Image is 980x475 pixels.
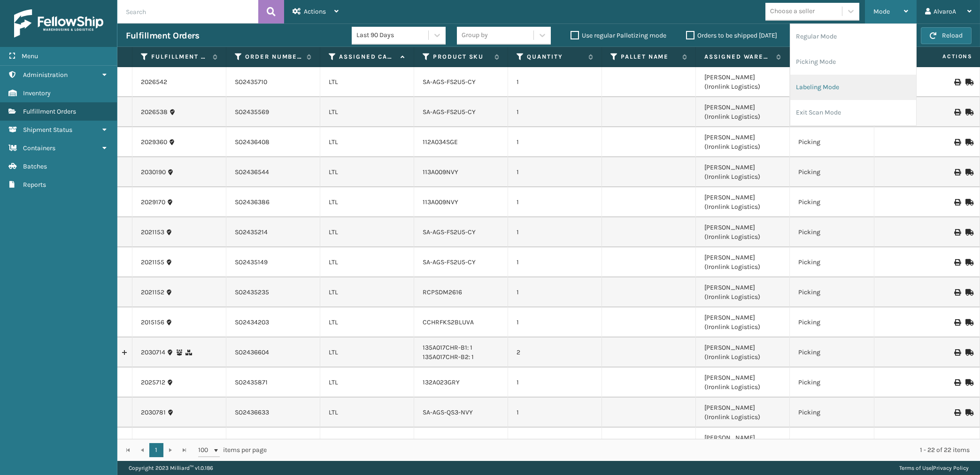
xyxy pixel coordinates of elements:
[508,187,602,217] td: 1
[965,79,971,85] i: Mark as Shipped
[151,53,208,61] label: Fulfillment Order Id
[320,157,414,187] td: LTL
[954,79,960,85] i: Print BOL
[508,247,602,277] td: 1
[527,53,584,61] label: Quantity
[320,127,414,157] td: LTL
[954,109,960,115] i: Print BOL
[141,408,166,417] a: 2030781
[226,277,320,307] td: SO2435235
[23,126,72,134] span: Shipment Status
[899,461,969,475] div: |
[790,157,874,187] td: Picking
[933,465,969,471] a: Privacy Policy
[954,259,960,266] i: Print BOL
[320,187,414,217] td: LTL
[141,168,166,177] a: 2030190
[704,53,772,61] label: Assigned Warehouse
[226,187,320,217] td: SO2436386
[141,228,164,237] a: 2021153
[873,8,890,15] span: Mode
[508,368,602,398] td: 1
[954,409,960,416] i: Print BOL
[423,438,458,446] a: 112A034SGE
[696,247,790,277] td: [PERSON_NAME] (Ironlink Logistics)
[954,229,960,236] i: Print BOL
[696,97,790,127] td: [PERSON_NAME] (Ironlink Logistics)
[320,97,414,127] td: LTL
[790,337,874,368] td: Picking
[790,428,874,458] td: Picking
[423,344,472,352] a: 135A017CHR-B1: 1
[508,277,602,307] td: 1
[790,277,874,307] td: Picking
[965,319,971,326] i: Mark as Shipped
[23,107,76,115] span: Fulfillment Orders
[320,428,414,458] td: LTL
[508,97,602,127] td: 1
[320,217,414,247] td: LTL
[965,409,971,416] i: Mark as Shipped
[790,217,874,247] td: Picking
[149,443,163,457] a: 1
[790,398,874,428] td: Picking
[423,353,474,361] a: 135A017CHR-B2: 1
[226,368,320,398] td: SO2435871
[226,398,320,428] td: SO2436633
[280,445,970,455] div: 1 - 22 of 22 items
[508,157,602,187] td: 1
[423,288,462,296] a: RCPSDM2616
[790,75,916,100] li: Labeling Mode
[320,398,414,428] td: LTL
[226,337,320,368] td: SO2436604
[954,349,960,356] i: Print BOL
[696,157,790,187] td: [PERSON_NAME] (Ironlink Logistics)
[226,307,320,337] td: SO2434203
[23,162,47,170] span: Batches
[696,337,790,368] td: [PERSON_NAME] (Ironlink Logistics)
[356,31,429,40] div: Last 90 Days
[790,127,874,157] td: Picking
[423,108,476,116] a: SA-AGS-FS2U5-CY
[320,277,414,307] td: LTL
[433,53,490,61] label: Product SKU
[508,337,602,368] td: 2
[198,445,212,455] span: 100
[508,307,602,337] td: 1
[508,428,602,458] td: 1
[23,144,55,152] span: Containers
[508,67,602,97] td: 1
[965,199,971,206] i: Mark as Shipped
[790,100,916,125] li: Exit Scan Mode
[423,318,474,326] a: CCHRFKS2BLUVA
[23,89,51,97] span: Inventory
[423,378,460,386] a: 132A023GRY
[696,277,790,307] td: [PERSON_NAME] (Ironlink Logistics)
[954,319,960,326] i: Print BOL
[226,217,320,247] td: SO2435214
[954,169,960,176] i: Print BOL
[339,53,396,61] label: Assigned Carrier Service
[141,318,164,327] a: 2015156
[304,8,326,15] span: Actions
[696,368,790,398] td: [PERSON_NAME] (Ironlink Logistics)
[790,247,874,277] td: Picking
[141,438,167,447] a: 2027386
[141,198,165,207] a: 2029170
[23,71,68,79] span: Administration
[423,168,458,176] a: 113A009NVY
[696,67,790,97] td: [PERSON_NAME] (Ironlink Logistics)
[226,127,320,157] td: SO2436408
[141,288,164,297] a: 2021152
[320,67,414,97] td: LTL
[508,127,602,157] td: 1
[245,53,302,61] label: Order Number
[696,307,790,337] td: [PERSON_NAME] (Ironlink Logistics)
[965,379,971,386] i: Mark as Shipped
[226,157,320,187] td: SO2436544
[141,77,167,87] a: 2026542
[790,368,874,398] td: Picking
[141,348,165,357] a: 2030714
[508,398,602,428] td: 1
[423,258,476,266] a: SA-AGS-FS2U5-CY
